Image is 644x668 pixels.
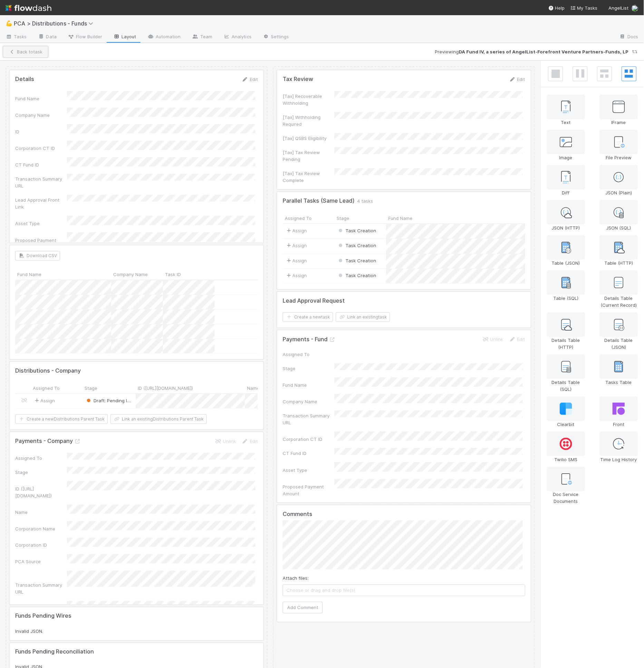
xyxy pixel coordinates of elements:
[613,206,625,219] img: json-database-dd704f42a3800ed86e10.svg
[547,95,585,126] div: Text
[560,438,572,450] img: twilio-logo-1d0d9b4442fc185abb44.svg
[570,4,598,11] a: My Tasks
[218,32,257,43] a: Analytics
[547,397,585,428] div: Clearbit
[68,33,102,40] span: Flow Builder
[547,165,585,196] div: Diff
[560,136,572,148] img: image-8027383e3d7946df39cc.svg
[600,235,638,266] div: Table (HTTP)
[552,225,580,231] span: JSON (HTTP)
[600,313,638,351] div: Details Table (JSON)
[547,313,585,351] div: Details Table (HTTP)
[613,403,625,415] img: front-logo-b4b721b83371efbadf0a.svg
[555,457,578,462] span: Twilio SMS
[613,276,625,289] img: details-table-current-record-55280a5066b38fce5b45.svg
[614,32,644,43] a: Docs
[560,241,572,254] img: table-json-ed196ba69348243cfc4d.svg
[613,171,625,183] img: json-8f2db3279ff3972eb230.svg
[600,271,638,308] div: Details Table (Current Record)
[552,337,580,350] span: Details Table (HTTP)
[6,20,12,26] span: 💪
[14,20,97,27] span: PCA > Distributions - Funds
[613,101,625,113] img: iframe-783ff0ba92770eedf632.svg
[562,190,570,195] span: Diff
[600,130,638,161] div: File Preview
[32,32,62,43] a: Data
[606,155,632,160] span: File Preview
[613,438,625,450] img: activity-log-7450a3a06e26903ab453.svg
[62,32,108,43] a: Flow Builder
[600,95,638,126] div: IFrame
[561,101,571,113] img: text-12eb2a97e16b6db72ee4.svg
[632,5,638,12] img: avatar_8e0a024e-b700-4f9f-aecf-6f1e79dccd3c.png
[547,271,585,302] div: Table (SQL)
[547,432,585,463] div: Twilio SMS
[605,337,633,350] span: Details Table (JSON)
[613,241,625,254] img: table-http-eca17b83004753ebbd35.svg
[560,318,572,331] img: details-table-http-701d8d711a8450308f44.svg
[560,403,572,415] img: clearbit-8962de626196cea4c376.svg
[600,432,638,463] div: Time Log History
[606,190,632,195] span: JSON (Plain)
[560,206,572,219] img: json-http-3f862c92dc7d53da4fe7.svg
[459,49,629,54] strong: DA Fund IV, a series of AngelList-Forefront Venture Partners-Funds, LP
[613,422,625,427] span: Front
[613,318,625,331] img: details-table-json-a46e7d784baf5d17cac1.svg
[48,48,638,55] div: Previewing
[601,295,637,308] span: Details Table (Current Record)
[560,361,572,373] img: details-table-database-864dfd316989b378966a.svg
[553,492,579,504] span: Doc Service Documents
[6,33,27,40] span: Tasks
[257,32,295,43] a: Settings
[600,397,638,428] div: Front
[552,260,580,266] span: Table (JSON)
[552,379,580,392] span: Details Table (SQL)
[600,355,638,386] div: Tasks Table
[547,235,585,266] div: Table (JSON)
[560,276,572,289] img: table-database-e164a197eaf7b4a31bbe.svg
[601,457,637,462] span: Time Log History
[600,165,638,196] div: JSON (Plain)
[561,120,571,125] span: Text
[547,130,585,161] div: Image
[612,120,626,125] span: IFrame
[3,46,48,58] button: Back totask
[606,379,632,385] span: Tasks Table
[560,473,572,485] img: file-52b74a7d50791aff9e3c.svg
[547,200,585,231] div: JSON (HTTP)
[613,136,625,148] img: file-52b74a7d50791aff9e3c.svg
[570,5,598,11] span: My Tasks
[561,171,571,183] img: text-12eb2a97e16b6db72ee4.svg
[609,5,629,11] span: AngelList
[600,200,638,231] div: JSON (SQL)
[554,295,579,301] span: Table (SQL)
[547,467,585,505] div: Doc Service Documents
[6,2,51,14] img: logo-inverted-e16ddd16eac7371096b0.svg
[559,155,573,160] span: Image
[557,422,575,427] span: Clearbit
[613,361,625,373] img: table-997da66a75d90db97a0b.svg
[548,4,565,11] div: Help
[186,32,218,43] a: Team
[605,260,633,266] span: Table (HTTP)
[142,32,186,43] a: Automation
[547,355,585,393] div: Details Table (SQL)
[108,32,142,43] a: Layout
[606,225,631,231] span: JSON (SQL)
